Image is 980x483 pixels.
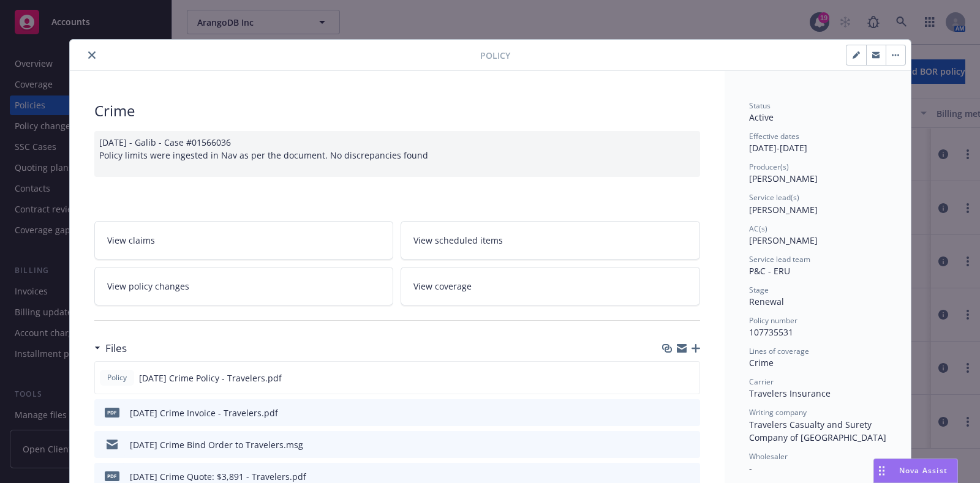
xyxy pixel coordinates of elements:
span: Travelers Casualty and Surety Company of [GEOGRAPHIC_DATA] [749,419,886,443]
a: View scheduled items [401,221,700,260]
span: 107735531 [749,326,793,338]
span: Active [749,111,774,123]
button: preview file [684,372,695,384]
div: [DATE] Crime Quote: $3,891 - Travelers.pdf [130,470,306,483]
span: View claims [107,234,155,247]
span: AC(s) [749,223,767,234]
button: Nova Assist [873,459,958,483]
span: Crime [749,357,774,369]
button: download file [665,470,674,483]
span: Renewal [749,296,784,307]
button: close [85,48,99,62]
a: View claims [94,221,394,260]
div: [DATE] Crime Invoice - Travelers.pdf [130,406,278,419]
button: download file [665,406,674,419]
span: Producer(s) [749,162,789,172]
span: Service lead team [749,254,810,264]
span: Carrier [749,376,774,387]
span: Effective dates [749,131,799,141]
span: Stage [749,285,769,295]
div: [DATE] - [DATE] [749,131,886,154]
div: Files [94,340,127,356]
span: [DATE] Crime Policy - Travelers.pdf [139,372,282,384]
span: [PERSON_NAME] [749,204,818,215]
span: pdf [105,408,119,417]
button: preview file [684,470,695,483]
span: Service lead(s) [749,192,799,203]
span: Wholesaler [749,451,788,462]
button: preview file [684,406,695,419]
span: View coverage [413,280,472,293]
span: P&C - ERU [749,265,790,277]
span: - [749,462,752,474]
button: preview file [684,438,695,451]
h3: Files [105,340,127,356]
span: View policy changes [107,280,189,293]
span: Nova Assist [899,465,948,476]
span: Travelers Insurance [749,388,831,399]
span: Writing company [749,407,807,417]
span: Lines of coverage [749,346,809,356]
button: download file [665,438,674,451]
div: Drag to move [874,459,889,482]
span: Policy [105,372,129,383]
span: Status [749,100,771,111]
span: Policy number [749,315,797,326]
span: pdf [105,471,119,481]
a: View coverage [401,267,700,305]
span: View scheduled items [413,234,503,247]
div: Crime [94,100,700,121]
span: Policy [480,49,510,62]
a: View policy changes [94,267,394,305]
button: download file [664,372,674,384]
span: [PERSON_NAME] [749,234,818,246]
span: [PERSON_NAME] [749,173,818,184]
div: [DATE] - Galib - Case #01566036 Policy limits were ingested in Nav as per the document. No discre... [94,131,700,177]
div: [DATE] Crime Bind Order to Travelers.msg [130,438,303,451]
